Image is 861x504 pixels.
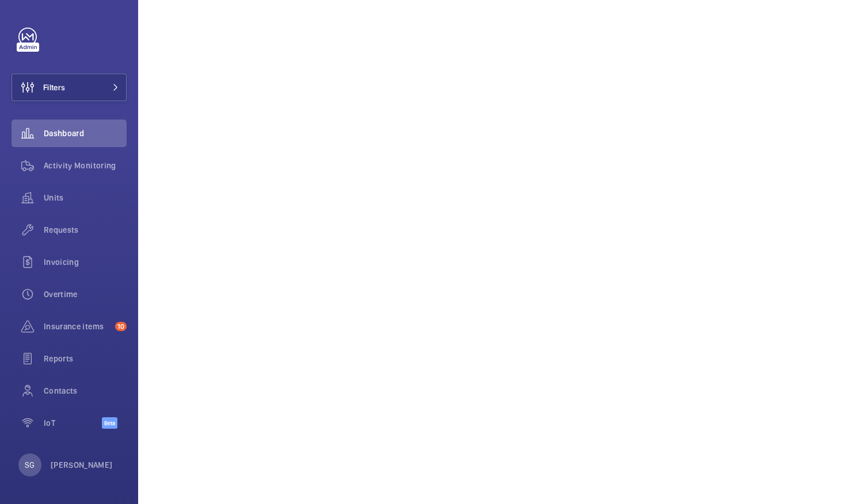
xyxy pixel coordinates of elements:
[44,417,102,429] span: IoT
[51,459,113,471] p: [PERSON_NAME]
[25,459,35,471] p: SG
[44,224,127,236] span: Requests
[44,128,127,139] span: Dashboard
[44,256,127,268] span: Invoicing
[115,322,127,331] span: 10
[12,74,127,101] button: Filters
[44,160,127,171] span: Activity Monitoring
[44,192,127,203] span: Units
[102,417,117,429] span: Beta
[44,288,127,300] span: Overtime
[44,321,111,332] span: Insurance items
[44,385,127,397] span: Contacts
[44,353,127,364] span: Reports
[43,82,65,93] span: Filters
